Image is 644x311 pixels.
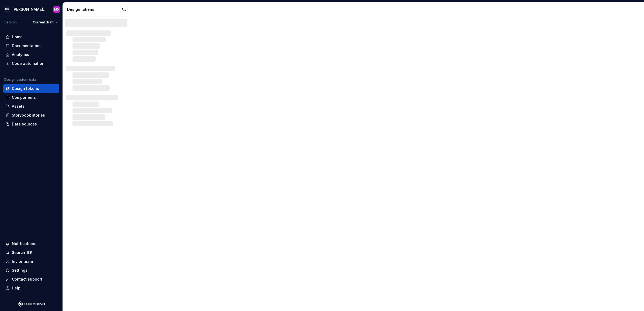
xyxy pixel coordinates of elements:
[18,301,45,307] svg: Supernova Logo
[30,19,60,26] button: Current draft
[12,61,44,66] div: Code automation
[3,33,59,41] a: Home
[12,95,36,100] div: Components
[12,277,42,282] div: Contact support
[12,113,45,118] div: Storybook stories
[12,259,33,264] div: Invite team
[12,52,29,57] div: Analytics
[12,268,27,273] div: Settings
[3,59,59,68] a: Code automation
[12,104,25,109] div: Assets
[4,6,10,13] div: MB
[54,7,59,12] div: MD
[12,250,32,255] div: Search ⌘K
[12,285,20,291] div: Help
[3,275,59,284] button: Contact support
[3,111,59,120] a: Storybook stories
[3,284,59,292] button: Help
[1,4,61,15] button: MB[PERSON_NAME] Banking Fusion Design SystemMD
[4,20,17,25] div: Version
[3,84,59,93] a: Design tokens
[3,257,59,266] a: Invite team
[12,7,47,12] div: [PERSON_NAME] Banking Fusion Design System
[3,50,59,59] a: Analytics
[3,93,59,102] a: Components
[12,241,36,246] div: Notifications
[3,102,59,111] a: Assets
[67,7,120,12] div: Design tokens
[12,121,37,127] div: Data sources
[3,239,59,248] button: Notifications
[12,34,23,40] div: Home
[4,78,36,82] div: Design system data
[12,86,39,91] div: Design tokens
[12,43,41,48] div: Documentation
[33,20,54,25] span: Current draft
[3,41,59,50] a: Documentation
[3,266,59,275] a: Settings
[3,120,59,128] a: Data sources
[3,248,59,257] button: Search ⌘K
